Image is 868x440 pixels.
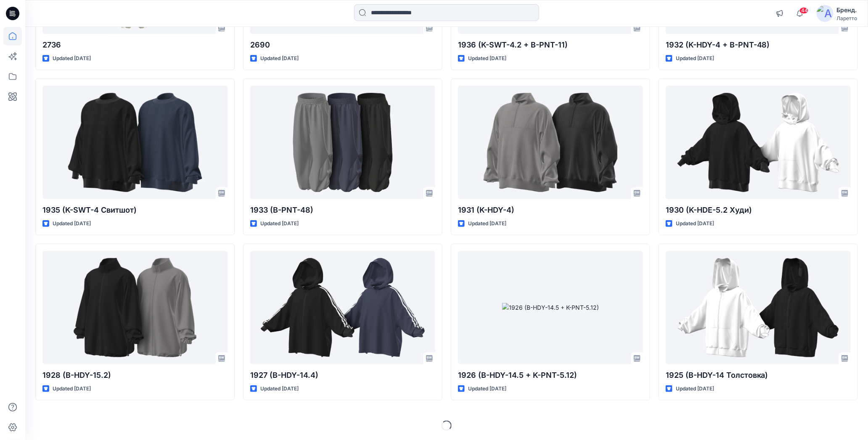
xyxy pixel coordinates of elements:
[666,251,851,365] a: 1925 (B-HDY-14 Толстовка)
[42,251,228,365] a: 1928 (B-HDY-15.2)
[837,6,857,13] ya-tr-span: Бренд.
[458,86,643,200] a: 1931 (K-HDY-4)
[468,54,506,63] p: Updated [DATE]
[799,7,809,14] span: 44
[250,39,435,51] p: 2690
[250,86,435,200] a: 1933 (B-PNT-48)
[250,369,435,381] p: 1927 (B-HDY-14.4)
[468,385,506,393] p: Updated [DATE]
[53,385,91,393] p: Updated [DATE]
[458,204,643,216] p: 1931 (K-HDY-4)
[250,251,435,365] a: 1927 (B-HDY-14.4)
[260,385,299,393] p: Updated [DATE]
[42,39,228,51] p: 2736
[666,86,851,200] a: 1930 (K-HDE-5.2 Худи)
[260,54,299,63] p: Updated [DATE]
[666,39,851,51] p: 1932 (K-HDY-4 + B-PNT-48)
[676,54,714,63] p: Updated [DATE]
[676,385,714,393] p: Updated [DATE]
[666,204,851,216] p: 1930 (K-HDE-5.2 Худи)
[458,39,643,51] p: 1936 (K-SWT-4.2 + B-PNT-11)
[837,15,857,21] ya-tr-span: Ларетто
[42,204,228,216] p: 1935 (K-SWT-4 Свитшот)
[250,204,435,216] p: 1933 (B-PNT-48)
[458,369,643,381] p: 1926 (B-HDY-14.5 + K-PNT-5.12)
[468,219,506,228] p: Updated [DATE]
[666,369,851,381] p: 1925 (B-HDY-14 Толстовка)
[458,251,643,365] a: 1926 (B-HDY-14.5 + K-PNT-5.12)
[53,219,91,228] p: Updated [DATE]
[260,219,299,228] p: Updated [DATE]
[42,86,228,200] a: 1935 (K-SWT-4 Свитшот)
[676,219,714,228] p: Updated [DATE]
[817,5,834,22] img: аватар
[42,369,228,381] p: 1928 (B-HDY-15.2)
[53,54,91,63] p: Updated [DATE]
